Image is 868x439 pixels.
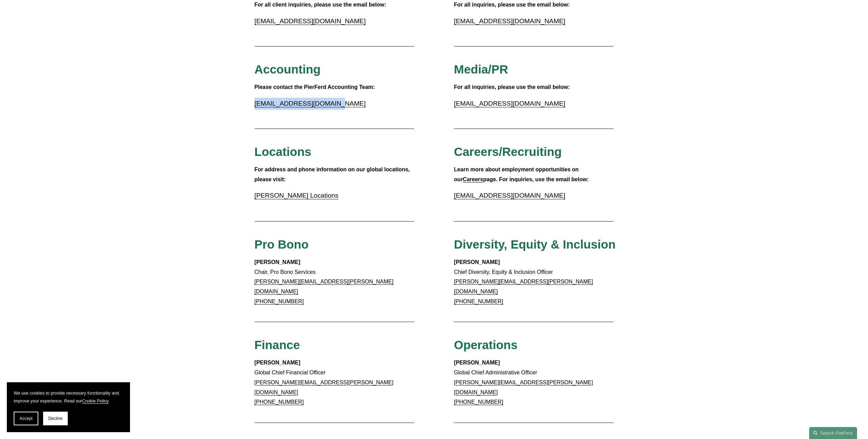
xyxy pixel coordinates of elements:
[463,176,483,182] a: Careers
[255,63,321,76] span: Accounting
[255,192,338,199] a: [PERSON_NAME] Locations
[255,338,300,351] span: Finance
[255,279,393,294] a: [PERSON_NAME][EMAIL_ADDRESS][PERSON_NAME][DOMAIN_NAME]
[454,192,565,199] a: [EMAIL_ADDRESS][DOMAIN_NAME]
[255,238,309,251] span: Pro Bono
[255,167,412,182] strong: For address and phone information on our global locations, please visit:
[454,380,593,395] a: [PERSON_NAME][EMAIL_ADDRESS][PERSON_NAME][DOMAIN_NAME]
[809,427,857,439] a: Search this site
[454,63,508,76] span: Media/PR
[454,257,614,307] p: Chief Diversity, Equity & Inclusion Officer
[255,145,311,158] span: Locations
[454,84,570,90] strong: For all inquiries, please use the email below:
[255,298,304,304] a: [PHONE_NUMBER]
[454,2,570,8] strong: For all inquiries, please use the email below:
[255,399,304,405] a: [PHONE_NUMBER]
[454,100,565,107] a: [EMAIL_ADDRESS][DOMAIN_NAME]
[255,380,393,395] a: [PERSON_NAME][EMAIL_ADDRESS][PERSON_NAME][DOMAIN_NAME]
[454,358,614,407] p: Global Chief Administrative Officer
[255,100,366,107] a: [EMAIL_ADDRESS][DOMAIN_NAME]
[255,17,366,25] a: [EMAIL_ADDRESS][DOMAIN_NAME]
[255,257,414,307] p: Chair, Pro Bono Services
[454,167,580,182] strong: Learn more about employment opportunities on our
[454,338,518,351] span: Operations
[454,279,593,294] a: [PERSON_NAME][EMAIL_ADDRESS][PERSON_NAME][DOMAIN_NAME]
[43,412,68,425] button: Decline
[14,389,123,405] p: We use cookies to provide necessary functionality and improve your experience. Read our .
[255,360,300,365] strong: [PERSON_NAME]
[20,416,33,421] span: Accept
[48,416,63,421] span: Decline
[7,382,130,432] section: Cookie banner
[255,358,414,407] p: Global Chief Financial Officer
[255,2,386,8] strong: For all client inquiries, please use the email below:
[454,298,503,304] a: [PHONE_NUMBER]
[454,399,503,405] a: [PHONE_NUMBER]
[82,398,108,403] a: Cookie Policy
[454,259,500,265] strong: [PERSON_NAME]
[454,145,562,158] span: Careers/Recruiting
[454,17,565,25] a: [EMAIL_ADDRESS][DOMAIN_NAME]
[14,412,38,425] button: Accept
[255,259,300,265] strong: [PERSON_NAME]
[454,360,500,365] strong: [PERSON_NAME]
[454,238,616,251] span: Diversity, Equity & Inclusion
[255,84,375,90] strong: Please contact the PierFerd Accounting Team:
[483,176,589,182] strong: page. For inquiries, use the email below:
